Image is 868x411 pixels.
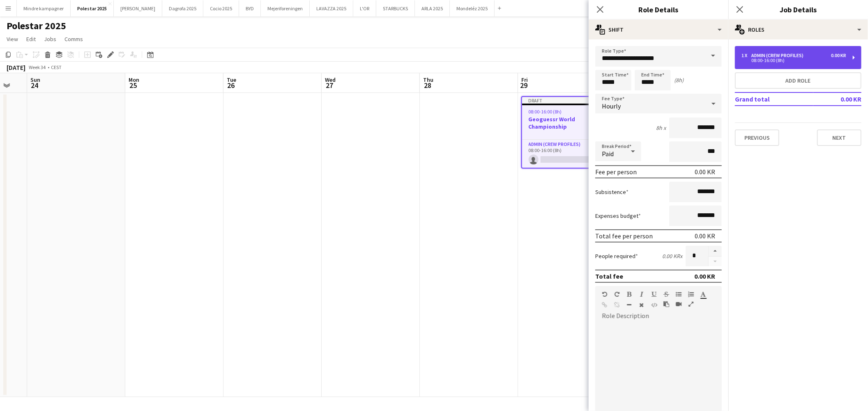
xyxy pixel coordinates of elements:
[522,115,612,130] h3: Geoguessr World Championship
[741,53,751,58] div: 1 x
[23,34,39,44] a: Edit
[700,291,706,298] button: Text Color
[728,4,868,15] h3: Job Details
[735,72,861,89] button: Add role
[694,272,715,280] div: 0.00 KR
[129,76,139,83] span: Mon
[529,109,562,115] span: 08:00-16:00 (8h)
[695,232,715,240] div: 0.00 KR
[639,302,645,308] button: Clear Formatting
[695,168,715,176] div: 0.00 KR
[688,301,694,307] button: Fullscreen
[595,272,623,280] div: Total fee
[595,188,629,196] label: Subsistence
[602,150,614,158] span: Paid
[450,0,495,16] button: Mondeléz 2025
[831,53,846,58] div: 0.00 KR
[7,35,18,43] span: View
[663,301,669,307] button: Paste as plain text
[376,0,415,16] button: STARBUCKS
[626,302,632,308] button: Horizontal Line
[589,4,728,15] h3: Role Details
[626,291,632,298] button: Bold
[656,124,666,132] div: 8h x
[674,76,684,84] div: (8h)
[71,0,114,16] button: Polestar 2025
[735,129,779,146] button: Previous
[44,35,56,43] span: Jobs
[522,97,612,104] div: Draft
[353,0,376,16] button: L'OR
[520,81,528,90] span: 29
[41,34,60,44] a: Jobs
[651,302,657,308] button: HTML Code
[651,291,657,298] button: Underline
[709,246,722,256] button: Increase
[27,64,48,70] span: Week 34
[64,35,83,43] span: Comms
[595,232,653,240] div: Total fee per person
[741,58,846,62] div: 08:00-16:00 (8h)
[3,34,21,44] a: View
[663,291,669,298] button: Strikethrough
[422,81,433,90] span: 28
[7,63,25,72] div: [DATE]
[735,92,813,106] td: Grand total
[51,64,62,70] div: CEST
[127,81,139,90] span: 25
[639,291,645,298] button: Italic
[595,212,641,219] label: Expenses budget
[521,76,528,83] span: Fri
[614,291,620,298] button: Redo
[728,20,868,39] div: Roles
[522,140,612,168] app-card-role: Admin (crew profiles)0/108:00-16:00 (8h)
[239,0,261,16] button: BYD
[162,0,203,16] button: Dagrofa 2025
[17,0,71,16] button: Mindre kampagner
[688,291,694,298] button: Ordered List
[30,76,40,83] span: Sun
[602,102,621,110] span: Hourly
[676,301,682,307] button: Insert video
[415,0,450,16] button: ARLA 2025
[203,0,239,16] button: Cocio 2025
[423,76,433,83] span: Thu
[324,81,336,90] span: 27
[61,34,86,44] a: Comms
[589,20,728,39] div: Shift
[817,129,861,146] button: Next
[602,291,608,298] button: Undo
[310,0,353,16] button: LAVAZZA 2025
[226,81,236,90] span: 26
[595,252,638,260] label: People required
[261,0,310,16] button: Mejeriforeningen
[325,76,336,83] span: Wed
[751,53,807,58] div: Admin (crew profiles)
[7,20,66,32] h1: Polestar 2025
[114,0,162,16] button: [PERSON_NAME]
[29,81,40,90] span: 24
[26,35,36,43] span: Edit
[227,76,236,83] span: Tue
[595,168,637,176] div: Fee per person
[521,96,613,169] app-job-card: Draft08:00-16:00 (8h)0/1Geoguessr World Championship1 RoleAdmin (crew profiles)0/108:00-16:00 (8h)
[676,291,682,298] button: Unordered List
[662,252,682,260] div: 0.00 KR x
[813,92,861,106] td: 0.00 KR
